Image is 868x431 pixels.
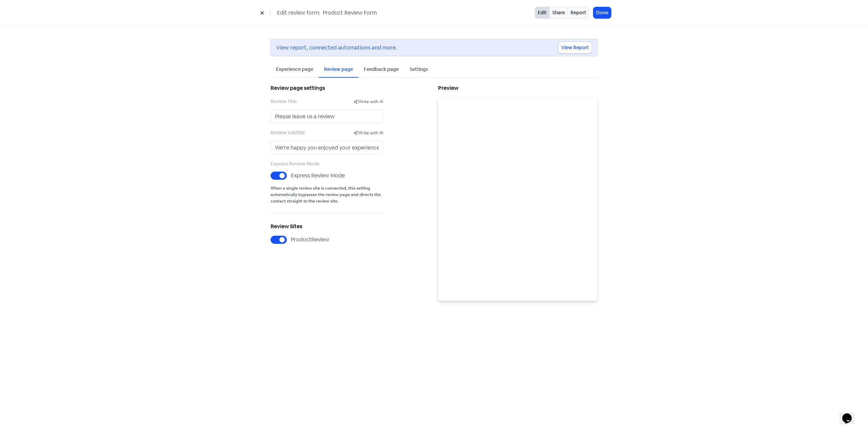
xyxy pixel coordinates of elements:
[568,7,589,19] a: Report
[271,129,353,136] label: Review subtitle
[558,42,592,53] a: View Report
[358,130,383,136] span: Write with AI
[364,66,399,73] div: Feedback page
[271,110,383,123] input: Review title
[840,404,861,424] iframe: chat widget
[271,98,353,105] label: Review title
[271,141,383,154] input: Review subtitle
[358,99,383,104] span: Write with AI
[549,7,568,19] a: Share
[277,9,320,17] span: Edit review form:
[324,66,353,73] div: Review page
[291,236,329,243] span: ProductReview
[271,83,383,93] h5: Review page settings
[593,7,611,18] button: Done
[438,83,597,93] h5: Preview
[291,172,345,180] label: Express Review Mode
[271,221,383,232] h5: Review Sites
[271,185,383,204] small: When a single review site is connected, this setting automatically bypasses the review page and d...
[271,160,319,168] label: Express Review Mode
[276,66,313,73] div: Experience page
[535,7,550,19] button: Edit
[410,66,428,73] div: Settings
[276,44,558,52] div: View report, connected automations and more.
